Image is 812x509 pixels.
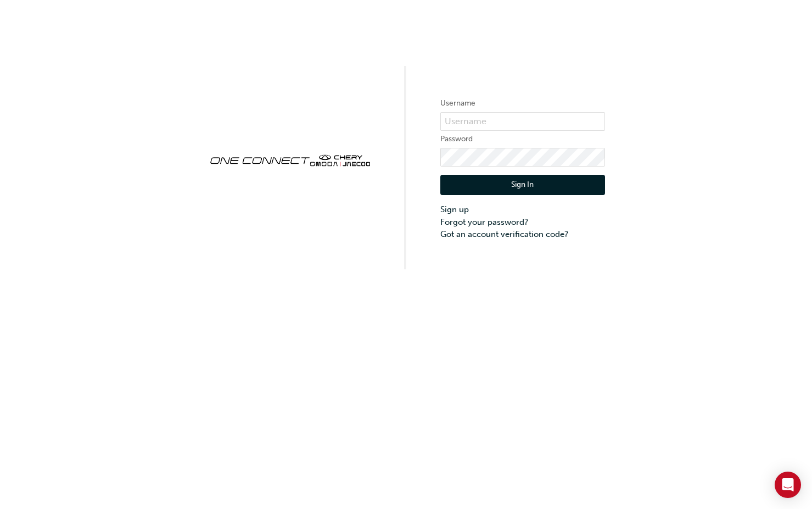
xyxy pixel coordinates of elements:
[440,132,605,146] label: Password
[440,228,605,241] a: Got an account verification code?
[440,216,605,229] a: Forgot your password?
[208,145,372,174] img: oneconnect
[440,112,605,131] input: Username
[440,175,605,196] button: Sign In
[775,472,801,498] div: Open Intercom Messenger
[440,203,605,216] a: Sign up
[440,97,605,110] label: Username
